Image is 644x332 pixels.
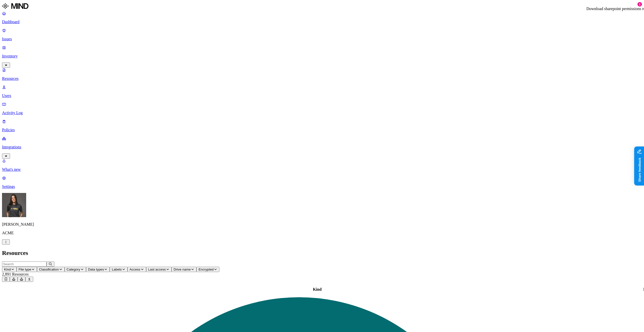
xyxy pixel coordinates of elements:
[2,136,642,158] a: Integrations
[88,268,104,271] span: Data types
[2,145,642,149] p: Integrations
[2,159,642,172] a: What's new
[174,268,191,271] span: Drive name
[2,193,26,217] img: Gal Cohen
[19,268,31,271] span: File type
[148,268,166,271] span: Last access
[2,176,642,189] a: Settings
[2,45,642,67] a: Inventory
[67,268,80,271] span: Category
[2,2,642,11] a: MIND
[2,167,642,172] p: What's new
[2,272,29,276] span: 2,891 Resources
[2,93,642,98] p: Users
[2,111,642,115] p: Activity Log
[2,37,642,41] p: Issues
[2,184,642,189] p: Settings
[3,287,632,292] div: Kind
[2,119,642,132] a: Policies
[130,268,140,271] span: Access
[2,261,47,267] input: Search
[2,128,642,132] p: Policies
[2,231,642,235] p: ACME
[2,2,28,10] img: MIND
[2,54,642,58] p: Inventory
[198,268,214,271] span: Encrypted
[4,268,11,271] span: Kind
[2,102,642,115] a: Activity Log
[112,268,122,271] span: Labels
[2,28,642,41] a: Issues
[637,2,642,7] div: 1
[2,76,642,81] p: Resources
[2,85,642,98] a: Users
[2,20,642,24] p: Dashboard
[2,250,642,256] h2: Resources
[2,11,642,24] a: Dashboard
[39,268,59,271] span: Classification
[2,68,642,81] a: Resources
